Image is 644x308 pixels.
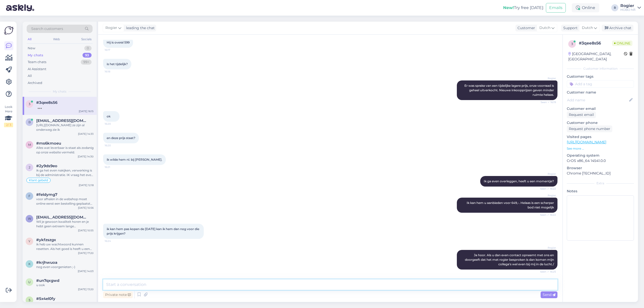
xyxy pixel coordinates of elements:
b: New! [503,5,514,10]
div: Request email [567,111,596,118]
div: [URL][DOMAIN_NAME] ze zijn al onderweg zie ik [36,123,94,132]
span: #ms6kmoeu [36,141,61,146]
div: 93 [83,53,92,58]
div: Archive chat [602,25,633,31]
a: RogierHOBO hifi [620,4,641,12]
span: #feldymg7 [36,192,57,197]
div: 0 [84,46,92,51]
div: AI Assistant [28,67,46,72]
span: Rogier [537,172,556,176]
span: Seen ✓ 16:19 [537,100,556,104]
div: [DATE] 17:20 [78,251,94,255]
span: 3 [571,42,573,46]
span: Ik kan hem u aanbieden voor 649,-. Helaas is een scherper bod niet mogelijk [467,201,555,209]
div: ik heb uw wachtwoord kunnen resetten. Als het goed is heeft u een mail ontvangen op: [EMAIL_ADDRE... [36,242,94,251]
span: Rogier [537,194,556,197]
div: Try free [DATE]: [503,5,544,11]
div: Online [572,3,599,12]
p: See more ... [567,146,634,151]
span: Dutch [582,25,593,31]
p: Chrome [TECHNICAL_ID] [567,171,634,176]
span: k [28,262,31,266]
span: Seen ✓ 16:25 [537,270,556,274]
div: [GEOGRAPHIC_DATA], [GEOGRAPHIC_DATA] [568,51,624,62]
div: [DATE] 10:55 [78,229,94,232]
div: New [28,46,35,51]
span: u [28,280,31,284]
span: #krjhwuoa [36,260,57,265]
p: Customer name [567,90,634,95]
input: Add name [567,97,628,103]
div: Customer information [567,66,634,71]
span: ik wilde hem nl. bij [PERSON_NAME]. [107,158,162,161]
div: Archived [28,80,42,85]
div: [DATE] 14:30 [78,155,94,158]
p: Browser [567,165,634,171]
span: 16:17 [105,48,124,52]
a: [URL][DOMAIN_NAME] [567,140,606,144]
div: # 3qee8s56 [579,40,612,46]
span: Seen ✓ 16:22 [537,187,556,191]
span: #un7qxgwd [36,278,59,283]
span: 2 [29,165,30,169]
div: 99+ [81,60,92,65]
span: Hij is overal 599 [107,40,130,44]
div: [DATE] 10:56 [78,206,94,210]
span: 16:21 [105,165,124,169]
div: nog even voorgenieten ;-) [36,265,94,269]
span: #2y9ds9eo [36,164,57,168]
div: leading the chat [124,25,155,31]
span: ik kan hem pas kopen de [DATE] kan ik hem dan nog voor die prijs krijgen? [107,227,200,235]
div: [DATE] 13:20 [78,287,94,291]
p: Customer email [567,106,634,111]
div: [DATE] 14:03 [78,269,94,273]
span: My chats [53,89,66,94]
span: Rogier [537,76,556,80]
span: b [28,120,31,124]
div: Look Here [4,105,13,127]
div: All [28,73,32,78]
span: #3qee8s56 [36,100,57,105]
span: Search customers [31,26,63,31]
span: Ja hoor. Als u dan even contact opneemt met ons en doorgeeft dat het met rogier besproken is dan ... [465,253,555,266]
div: [DATE] 16:15 [79,109,94,113]
span: Online [612,40,632,46]
div: R [611,4,618,11]
span: 3 [29,102,30,106]
span: 16:20 [105,122,124,126]
span: 16:20 [105,144,124,147]
span: Dutch [539,25,550,31]
div: Socials [80,36,93,42]
span: boris9@me.com [36,118,89,123]
div: [DATE] 12:18 [79,183,94,187]
span: f [28,194,30,198]
div: My chats [28,53,43,58]
span: wlaadwishaupt@hotmail.com [36,215,89,219]
span: y [28,239,30,243]
div: Rogier [620,4,635,8]
div: u ook [36,283,94,287]
div: All [27,36,32,42]
p: Customer phone [567,120,634,125]
div: Request phone number [567,125,612,132]
div: Private note [103,291,133,298]
p: Visited pages [567,134,634,140]
div: 2 / 3 [4,123,13,127]
span: #5x4el0fy [36,296,55,301]
div: voor afhalen in de webshop moet online eerst een bestelling geplaatst worden ;-) [36,197,94,206]
p: Notes [567,189,634,194]
span: Ik ga even overleggen, heeft u een momentje? [484,179,554,183]
span: is het tijdelijk? [107,62,128,66]
span: m [28,143,31,147]
div: HOBO hifi [620,8,635,12]
span: 16:18 [105,70,124,73]
span: Rogier [105,25,117,31]
div: Customer [515,25,535,31]
div: ik ga het even nakijken, verwerking is bij de administratie. IK vraag het even na. [36,168,94,177]
div: [DATE] 14:33 [78,132,94,136]
span: #ykfzszgx [36,238,56,242]
span: en deze prijs staat? [107,136,135,140]
span: 16:24 [105,239,124,243]
div: Team chats [28,60,46,65]
div: Wil je gewoon kwaliteit horen en je hebt geen extreem lange kabeltrajecten? Dan is de AudioQuest ... [36,219,94,229]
